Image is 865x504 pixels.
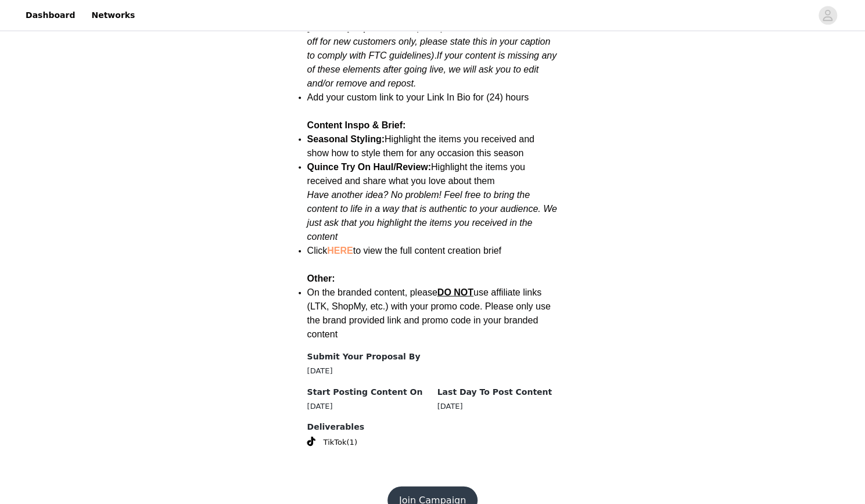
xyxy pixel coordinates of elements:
[307,351,428,363] h4: Submit Your Proposal By
[324,437,347,448] span: TikTok
[307,365,428,377] div: [DATE]
[307,92,529,102] span: Add your custom link to your Link In Bio for (24) hours
[327,246,353,255] a: HERE
[307,190,557,242] em: Have another idea? No problem! Feel free to bring the content to life in a way that is authentic ...
[307,273,335,283] strong: Other:
[307,120,406,130] strong: Content Inspo & Brief:
[437,401,558,412] div: [DATE]
[307,162,431,172] strong: Quince Try On Haul/Review:
[307,23,556,60] em: Your promo code is valid for 10% off for new customers only, please state this in your caption to...
[307,51,557,88] em: If your content is missing any of these elements after going live, we will ask you to edit and/or...
[307,287,551,339] span: On the branded content, please use affiliate links (LTK, ShopMy, etc.) with your promo code. Plea...
[307,401,428,412] div: [DATE]
[307,162,525,186] span: Highlight the items you received and share what you love about them
[437,386,558,398] h4: Last Day To Post Content
[307,134,385,144] strong: Seasonal Styling:
[307,421,558,433] h4: Deliverables
[307,134,534,158] span: Highlight the items you received and show how to style them for any occasion this season
[84,2,142,28] a: Networks
[307,386,428,398] h4: Start Posting Content On
[307,246,501,255] span: Click to view the full content creation brief
[19,2,82,28] a: Dashboard
[346,437,357,448] span: (1)
[437,287,473,297] span: DO NOT
[822,6,833,25] div: avatar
